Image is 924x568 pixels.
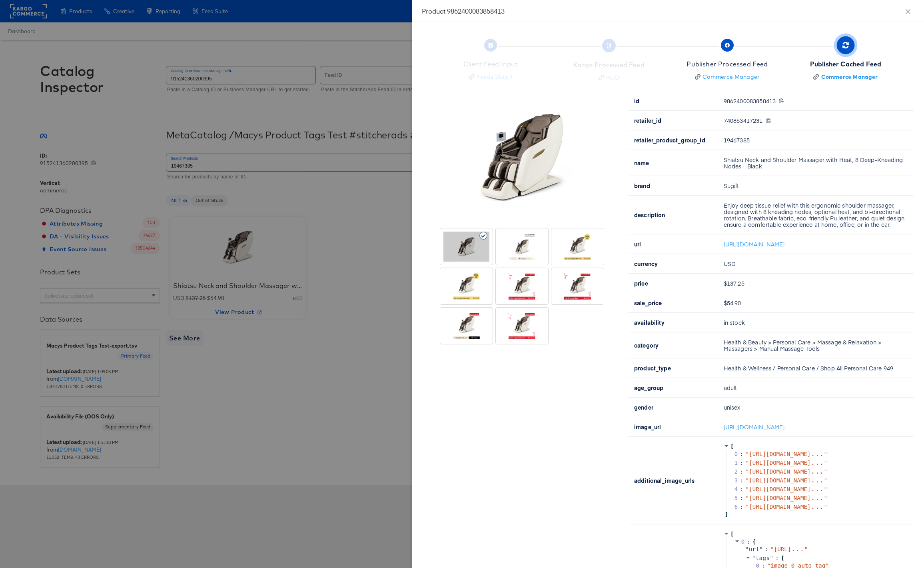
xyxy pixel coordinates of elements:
[770,546,808,552] span: " "
[746,468,828,475] span: " "
[634,476,694,484] b: additional_image_urls
[811,460,824,464] span: ...
[746,477,828,484] span: " "
[749,495,824,501] span: [URL][DOMAIN_NAME]
[811,487,824,491] span: ...
[746,486,828,492] span: " "
[717,254,914,274] td: USD
[756,555,770,561] span: tags
[717,398,914,417] td: unisex
[634,182,650,190] b: brand
[783,32,908,90] button: Publisher Cached FeedCommerce Manager
[741,538,745,545] span: 0
[749,477,824,484] span: [URL][DOMAIN_NAME]
[634,159,649,167] b: name
[634,423,661,431] b: image_url
[687,73,768,81] a: Commerce Manager
[746,451,828,457] span: " "
[810,60,882,69] div: Publisher Cached Feed
[717,150,914,176] td: Shiatsu Neck and Shoulder Massager with Heat, 8 Deep-Kneading Nodes - Black
[749,451,824,457] span: [URL][DOMAIN_NAME]
[734,460,746,466] span: 1
[747,538,750,545] span: :
[749,486,824,492] span: [URL][DOMAIN_NAME]
[717,196,914,234] td: Enjoy deep tissue relief with this ergonomic shoulder massager, designed with 8 kneading nodes, o...
[781,555,784,561] span: [
[717,313,914,332] td: in stock
[752,555,756,561] span: "
[634,97,639,105] b: id
[745,546,749,552] span: "
[740,495,744,501] div: :
[634,318,665,326] b: availability
[765,546,768,552] span: :
[724,240,785,248] a: [URL][DOMAIN_NAME]
[717,176,914,196] td: Sugift
[634,260,658,268] b: currency
[821,73,878,81] div: Commerce Manager
[730,531,734,537] span: [
[634,240,641,248] b: url
[734,451,746,457] span: 0
[634,279,648,287] b: price
[724,511,728,518] span: ]
[724,423,785,431] a: [URL][DOMAIN_NAME]
[749,460,824,466] span: [URL][DOMAIN_NAME]
[811,452,824,456] span: ...
[730,443,734,450] span: [
[752,538,756,545] span: {
[905,8,911,15] span: close
[746,460,828,466] span: " "
[717,332,914,358] td: Health & Beauty > Personal Care > Massage & Relaxation > Massagers > Manual Massage Tools
[734,468,746,475] span: 2
[811,504,824,508] span: ...
[717,358,914,378] td: Health & Wellness / Personal Care / Shop All Personal Care 949
[634,136,705,144] b: retailer_product_group_id
[740,468,744,475] div: :
[749,504,824,510] span: [URL][DOMAIN_NAME]
[770,555,773,561] span: "
[702,73,760,81] div: Commerce Manager
[811,478,824,482] span: ...
[634,364,671,372] b: product_type
[740,460,744,466] div: :
[665,32,790,90] button: Publisher Processed FeedCommerce Manager
[734,504,746,510] span: 6
[724,117,905,124] div: 740863417231
[717,293,914,313] td: $54.90
[740,451,744,457] div: :
[740,477,744,484] div: :
[634,341,659,349] b: category
[746,504,828,510] span: " "
[740,504,744,510] div: :
[746,495,828,501] span: " "
[734,486,746,492] span: 4
[791,547,804,551] span: ...
[634,299,662,307] b: sale_price
[422,6,914,15] div: Product 9862400083858413
[734,477,746,484] span: 3
[749,468,824,475] span: [URL][DOMAIN_NAME]
[749,546,760,552] span: url
[811,469,824,473] span: ...
[634,384,663,392] b: age_group
[717,378,914,398] td: adult
[634,211,665,219] b: description
[717,130,914,150] td: 19467385
[724,98,905,104] div: 9862400083858413
[634,116,662,124] b: retailer_id
[774,546,804,552] span: [URL]
[740,486,744,492] div: :
[759,546,763,552] span: "
[811,496,824,500] span: ...
[687,60,768,69] div: Publisher Processed Feed
[634,403,653,411] b: gender
[734,495,746,501] span: 5
[775,555,779,561] span: :
[717,274,914,293] td: $137.25
[810,73,882,81] a: Commerce Manager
